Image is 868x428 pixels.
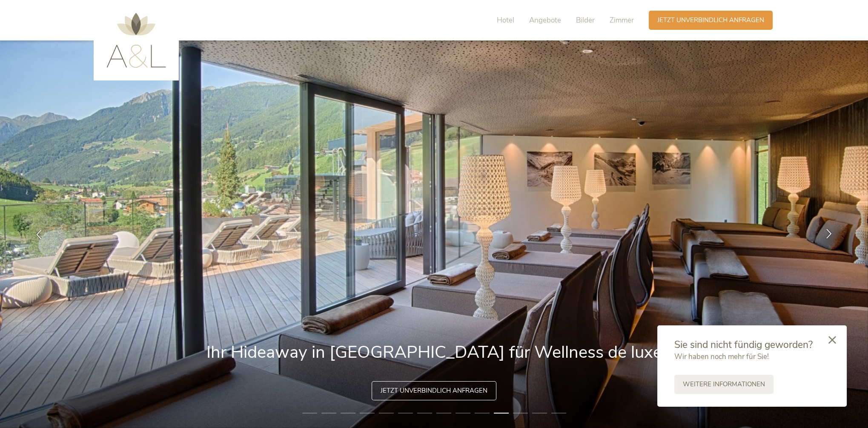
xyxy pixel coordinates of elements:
[683,380,765,389] span: Weitere Informationen
[497,15,514,25] span: Hotel
[657,16,764,25] span: Jetzt unverbindlich anfragen
[674,338,813,351] span: Sie sind nicht fündig geworden?
[576,15,595,25] span: Bilder
[529,15,561,25] span: Angebote
[674,352,769,362] span: Wir haben noch mehr für Sie!
[610,15,634,25] span: Zimmer
[674,375,773,394] a: Weitere Informationen
[381,386,487,395] span: Jetzt unverbindlich anfragen
[106,13,166,68] img: AMONTI & LUNARIS Wellnessresort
